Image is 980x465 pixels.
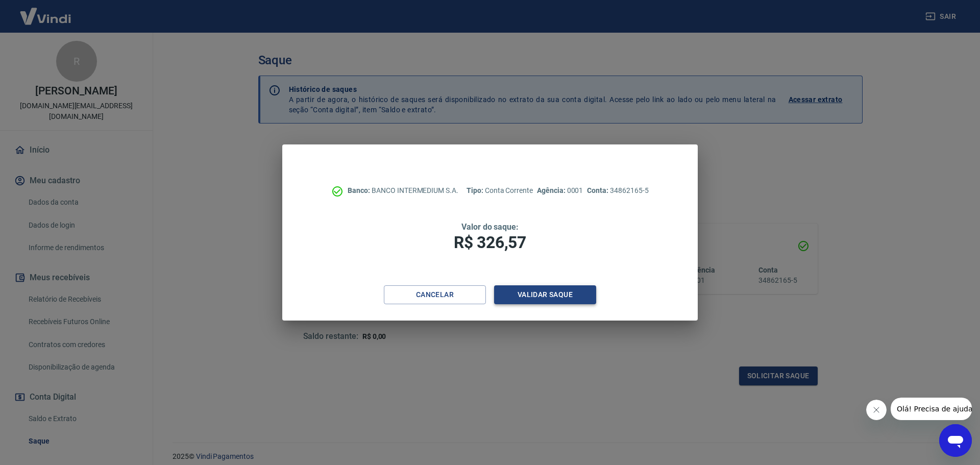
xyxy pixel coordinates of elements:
[467,186,485,194] span: Tipo:
[537,186,567,194] span: Agência:
[587,185,648,196] p: 34862165-5
[494,285,596,304] button: Validar saque
[348,185,458,196] p: BANCO INTERMEDIUM S.A.
[467,185,533,196] p: Conta Corrente
[384,285,486,304] button: Cancelar
[866,400,887,420] iframe: Fechar mensagem
[454,233,526,252] span: R$ 326,57
[348,186,372,194] span: Banco:
[939,424,972,457] iframe: Botão para abrir a janela de mensagens
[461,222,519,232] span: Valor do saque:
[891,398,972,420] iframe: Mensagem da empresa
[537,185,583,196] p: 0001
[6,7,86,15] span: Olá! Precisa de ajuda?
[587,186,610,194] span: Conta:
